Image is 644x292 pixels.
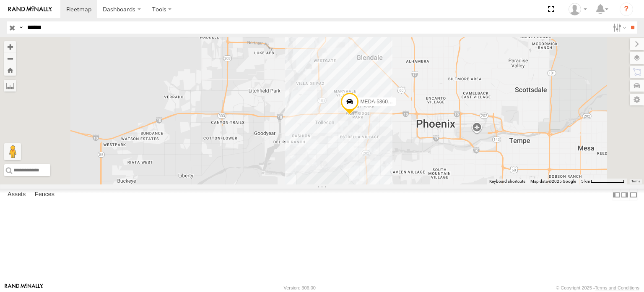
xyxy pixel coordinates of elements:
[631,180,640,183] a: Terms (opens in new tab)
[630,94,644,105] label: Map Settings
[610,21,628,34] label: Search Filter Options
[5,284,43,292] a: Visit our Website
[556,285,639,290] div: © Copyright 2025 -
[489,179,525,184] button: Keyboard shortcuts
[530,179,576,184] span: Map data ©2025 Google
[4,80,16,92] label: Measure
[4,41,16,53] button: Zoom in
[629,189,638,201] label: Hide Summary Table
[612,189,621,201] label: Dock Summary Table to the Left
[581,179,590,184] span: 5 km
[595,285,639,290] a: Terms and Conditions
[621,189,629,201] label: Dock Summary Table to the Right
[18,21,24,34] label: Search Query
[4,64,16,76] button: Zoom Home
[31,189,59,201] label: Fences
[3,189,30,201] label: Assets
[4,143,21,160] button: Drag Pegman onto the map to open Street View
[620,3,633,16] i: ?
[579,179,627,184] button: Map Scale: 5 km per 78 pixels
[4,53,16,64] button: Zoom out
[566,3,590,16] div: Jerry Constable
[361,99,409,105] span: MEDA-536031-Swing
[8,6,52,12] img: rand-logo.svg
[284,285,316,290] div: Version: 306.00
